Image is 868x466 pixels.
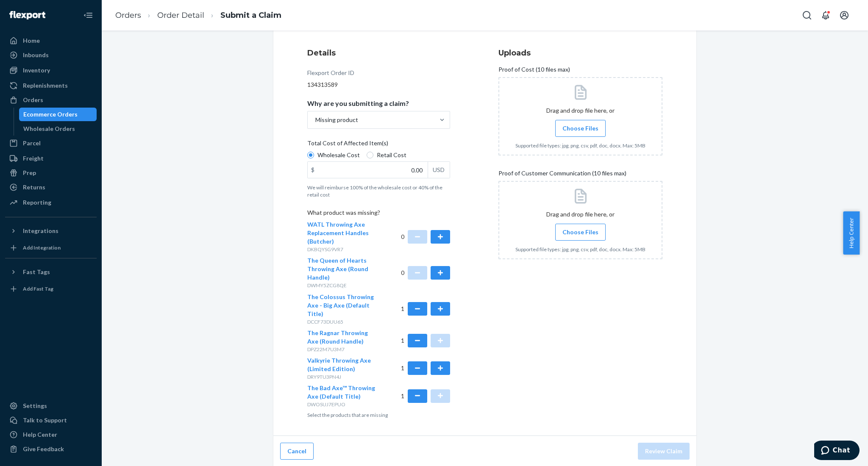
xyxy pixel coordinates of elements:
div: 1 [401,329,451,353]
span: Proof of Cost (10 files max) [498,65,570,77]
p: Select the products that are missing [307,411,450,419]
p: DCCF73DUU65 [307,318,379,325]
a: Help Center [5,428,97,441]
button: Open account menu [836,7,853,24]
a: Replenishments [5,79,97,92]
div: Orders [23,96,43,104]
div: Flexport Order ID [307,69,354,80]
a: Order Detail [157,11,204,20]
span: The Ragnar Throwing Axe (Round Handle) [307,329,368,345]
a: Wholesale Orders [19,122,97,136]
div: $ [308,162,318,178]
button: Open notifications [817,7,834,24]
div: 134313589 [307,80,450,89]
button: Give Feedback [5,442,97,456]
div: Inbounds [23,51,49,59]
a: Submit a Claim [220,11,281,20]
p: DKBQYSG9VR7 [307,246,379,253]
iframe: Opens a widget where you can chat to one of our agents [814,441,860,462]
div: Prep [23,169,36,177]
button: Fast Tags [5,265,97,279]
p: DWOSUJ7EPUO [307,401,379,408]
a: Inventory [5,64,97,77]
span: Total Cost of Affected Item(s) [307,139,388,151]
button: Review Claim [638,443,690,460]
button: Close Navigation [80,7,97,24]
div: 1 [401,356,451,380]
span: The Queen of Hearts Throwing Axe (Round Handle) [307,257,368,281]
div: Add Integration [23,244,61,251]
div: Give Feedback [23,445,64,453]
a: Inbounds [5,48,97,62]
div: Help Center [23,430,57,439]
div: Freight [23,154,44,163]
a: Add Integration [5,241,97,255]
a: Orders [115,11,141,20]
a: Returns [5,180,97,194]
button: Open Search Box [798,7,815,24]
div: Inventory [23,66,50,75]
a: Home [5,34,97,47]
img: Flexport logo [9,11,45,19]
div: USD [428,162,450,178]
p: DRY9TU3PN4J [307,373,379,380]
h3: Details [307,47,450,58]
h3: Uploads [498,47,662,58]
span: Retail Cost [377,151,406,159]
button: Cancel [280,443,314,460]
button: Help Center [843,211,860,255]
div: Missing product [315,116,358,124]
div: Integrations [23,227,58,235]
span: Wholesale Cost [317,151,360,159]
div: Add Fast Tag [23,285,53,292]
input: Retail Cost [367,152,373,158]
a: Ecommerce Orders [19,108,97,121]
span: Choose Files [562,124,598,133]
div: 1 [401,384,451,408]
a: Prep [5,166,97,180]
div: Reporting [23,198,51,207]
a: Freight [5,152,97,165]
input: Wholesale Cost [307,152,314,158]
span: Valkyrie Throwing Axe (Limited Edition) [307,357,371,372]
span: Proof of Customer Communication (10 files max) [498,169,626,181]
div: Ecommerce Orders [23,110,78,119]
p: DWMY5ZCG8QE [307,282,379,289]
div: Parcel [23,139,41,147]
button: Talk to Support [5,413,97,427]
span: The Colossus Throwing Axe - Big Axe (Default Title) [307,293,374,317]
p: What product was missing? [307,208,450,220]
div: Wholesale Orders [23,125,75,133]
div: 0 [401,220,451,253]
div: Talk to Support [23,416,67,424]
a: Orders [5,93,97,107]
div: Replenishments [23,81,68,90]
span: Choose Files [562,228,598,236]
button: Integrations [5,224,97,238]
div: 0 [401,256,451,289]
div: Returns [23,183,45,191]
a: Add Fast Tag [5,282,97,296]
p: We will reimburse 100% of the wholesale cost or 40% of the retail cost [307,184,450,198]
div: Home [23,36,40,45]
a: Parcel [5,136,97,150]
input: $USD [308,162,428,178]
a: Settings [5,399,97,413]
div: 1 [401,293,451,325]
p: Why are you submitting a claim? [307,99,409,108]
a: Reporting [5,196,97,209]
div: Fast Tags [23,268,50,276]
span: The Bad Axe™ Throwing Axe (Default Title) [307,384,375,400]
span: WATL Throwing Axe Replacement Handles (Butcher) [307,221,369,245]
p: DPZ22M7U3M7 [307,346,379,353]
div: Settings [23,402,47,410]
ol: breadcrumbs [108,3,288,28]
